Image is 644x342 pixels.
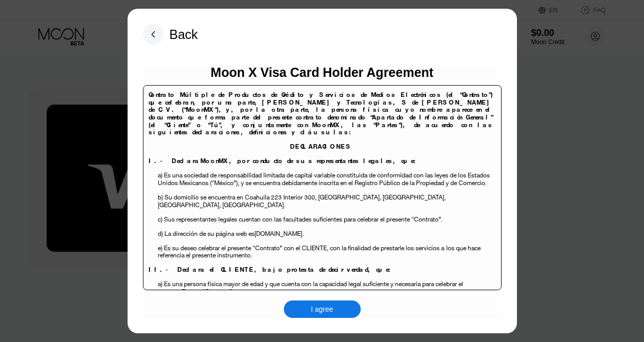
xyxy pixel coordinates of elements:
[170,27,198,42] div: Back
[255,229,304,238] span: [DOMAIN_NAME].
[312,120,341,129] span: MoonMX
[149,90,493,107] span: Contrato Múltiple de Productos de Crédito y Servicios de Medios Electrónicos (el “Contrato”) que ...
[158,244,481,260] span: los que hace referencia el presente instrumento.
[161,229,255,238] span: ) La dirección de su página web es
[245,193,444,202] span: Coahuila 223 Interior 300, [GEOGRAPHIC_DATA], [GEOGRAPHIC_DATA]
[149,156,200,165] span: I.- Declara
[437,244,444,252] span: s a
[229,156,418,165] span: , por conducto de sus representantes legales, que:
[158,193,243,202] span: b) Su domicilio se encuentra en
[158,229,161,238] span: d
[211,65,433,80] div: Moon X Visa Card Holder Agreement
[158,244,161,252] span: e
[284,300,361,318] div: I agree
[311,305,334,314] div: I agree
[158,215,161,224] span: c
[158,279,463,296] span: a) Es una persona física mayor de edad y que cuenta con la capacidad legal suficiente y necesaria...
[158,171,490,187] span: a) Es una sociedad de responsabilidad limitada de capital variable constituida de conformidad con...
[158,193,446,209] span: , [GEOGRAPHIC_DATA], [GEOGRAPHIC_DATA].
[149,265,393,274] span: II.- Declara el CLIENTE, bajo protesta de decir verdad, que:
[290,142,352,151] span: DECLARACIONES
[149,120,493,137] span: , las “Partes”), de acuerdo con las siguientes declaraciones, definiciones y cláusulas:
[161,244,437,252] span: ) Es su deseo celebrar el presente “Contrato” con el CLIENTE, con la finalidad de prestarle los s...
[161,215,442,224] span: ) Sus representantes legales cuentan con las facultades suficientes para celebrar el presente “Co...
[200,156,229,165] span: MoonMX
[143,24,198,45] div: Back
[149,98,493,114] span: [PERSON_NAME] y Tecnologías, S de [PERSON_NAME] de C.V. (“MoonMX”),
[149,105,493,129] span: y, por la otra parte, la persona física cuyo nombre aparece en el documento que forma parte del p...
